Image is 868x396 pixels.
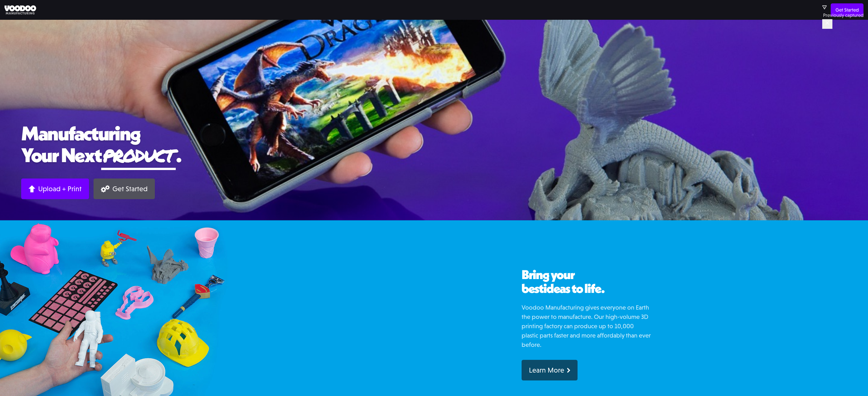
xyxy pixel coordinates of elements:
a: Upload + Print [21,179,89,199]
p: Voodoo Manufacturing gives everyone on Earth the power to manufacture. Our high-volume 3D printin... [522,303,652,349]
a: Get Started [94,179,155,199]
span: ideas to life. [543,280,604,296]
a: Get Started [831,3,863,16]
a: Learn More [522,360,578,380]
span: product [101,143,176,167]
h1: Manufacturing Your Next . [21,122,847,170]
div: Learn More [529,366,564,375]
img: Gears [101,185,110,192]
div: Get Started [112,184,147,193]
img: Voodoo Manufacturing logo [5,5,36,15]
img: Arrow up [29,185,35,192]
div: Upload + Print [38,184,82,193]
h2: Bring your best [522,268,652,296]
